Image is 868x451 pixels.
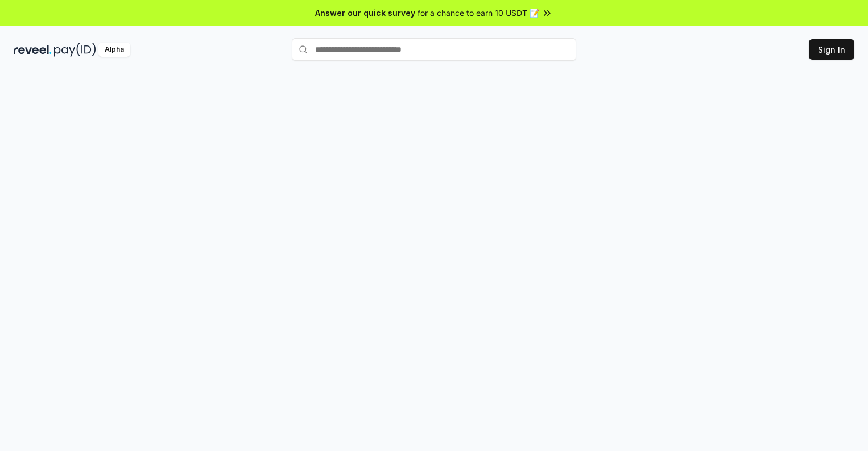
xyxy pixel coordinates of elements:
[315,7,415,19] span: Answer our quick survey
[54,43,96,57] img: pay_id
[418,7,539,19] span: for a chance to earn 10 USDT 📝
[809,39,854,60] button: Sign In
[14,43,52,57] img: reveel_dark
[98,43,130,57] div: Alpha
